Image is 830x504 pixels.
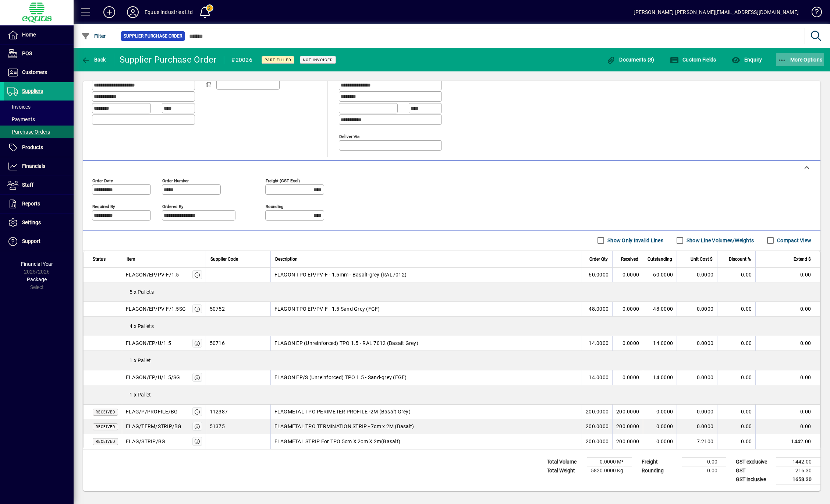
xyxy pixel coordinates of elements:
td: 0.00 [717,434,755,449]
td: 0.00 [755,336,820,351]
button: Filter [79,29,108,43]
span: Received [621,255,638,263]
app-page-header-button: Back [74,53,114,66]
div: Supplier Purchase Order [120,54,217,66]
td: 48.0000 [643,302,677,317]
td: 14.0000 [582,370,612,385]
span: Part Filled [265,57,291,62]
td: 0.00 [755,419,820,434]
td: 14.0000 [643,370,677,385]
td: 60.0000 [643,268,677,282]
label: Show Only Invalid Lines [606,237,663,244]
td: 0.0000 [677,405,717,419]
td: 5820.0000 Kg [587,466,632,475]
td: Rounding [638,466,682,475]
td: 0.0000 [677,302,717,317]
span: FLAGON EP/S (Unreinforced) TPO 1.5 - Sand-grey (FGF) [274,374,407,381]
td: 0.0000 [643,419,677,434]
a: Invoices [4,101,74,113]
td: 0.0000 [643,434,677,449]
button: More Options [776,53,824,66]
td: 0.00 [755,405,820,419]
a: POS [4,45,74,63]
span: Package [27,276,47,282]
span: Custom Fields [670,57,716,63]
td: 60.0000 [582,268,612,282]
button: Add [97,6,121,19]
td: 200.0000 [582,434,612,449]
td: 0.0000 [677,370,717,385]
div: FLAG/P/PROFILE/BG [126,408,178,415]
mat-label: Deliver via [339,134,359,139]
span: Home [22,32,36,38]
span: Extend $ [794,255,811,263]
td: 0.0000 [612,370,643,385]
span: POS [22,50,32,56]
div: 1 x Pallet [84,385,820,404]
td: Total Weight [543,466,587,475]
span: Reports [22,201,40,207]
a: Home [4,26,74,44]
td: 0.00 [717,370,755,385]
a: Customers [4,63,74,82]
span: Staff [22,182,33,188]
td: 0.00 [717,405,755,419]
span: Payments [7,116,35,122]
a: Purchase Orders [4,126,74,138]
span: Supplier Code [210,255,238,263]
span: Financial Year [21,261,53,267]
div: 1 x Pallet [84,351,820,370]
a: Support [4,232,74,251]
span: FLAGON EP (Unreinforced) TPO 1.5 - RAL 7012 (Basalt Grey) [274,339,418,347]
span: FLAGON TPO EP/PV-F - 1.5mm - Basalt-grey (RAL7012) [274,271,407,278]
mat-label: Required by [92,204,115,209]
button: Profile [121,6,145,19]
td: Total Volume [543,457,587,466]
mat-label: Freight (GST excl) [266,178,300,183]
td: Freight [638,457,682,466]
div: FLAG/TERM/STRIP/BG [126,423,182,430]
td: 200.0000 [582,419,612,434]
div: FLAGON/EP/PV-F/1.5SG [126,305,186,313]
mat-label: Order date [92,178,113,183]
span: Not Invoiced [303,57,333,62]
div: #20026 [231,54,252,66]
mat-label: Order number [162,178,189,183]
td: 50716 [206,336,270,351]
span: Received [96,410,115,414]
td: GST exclusive [732,457,776,466]
td: 14.0000 [643,336,677,351]
td: 0.0000 [677,419,717,434]
td: 0.00 [717,302,755,317]
span: Documents (3) [607,57,655,63]
td: 0.00 [682,457,726,466]
span: FLAGMETAL TPO TERMINATION STRIP - 7cm x 2M (Basalt) [274,423,414,430]
td: 0.00 [755,268,820,282]
span: Purchase Orders [7,129,50,135]
td: 200.0000 [582,405,612,419]
td: 216.30 [776,466,820,475]
span: Settings [22,219,41,225]
span: Unit Cost $ [691,255,713,263]
button: Enquiry [730,53,764,66]
td: 0.0000 [677,268,717,282]
td: 0.00 [717,268,755,282]
div: FLAGON/EP/U/1.5 [126,339,171,347]
label: Compact View [776,237,811,244]
td: 1658.30 [776,475,820,484]
span: Order Qty [589,255,608,263]
td: 0.0000 [612,302,643,317]
span: Supplier Purchase Order [124,32,182,40]
span: Customers [22,69,47,75]
td: 14.0000 [582,336,612,351]
td: 0.0000 [612,336,643,351]
td: 0.0000 M³ [587,457,632,466]
td: 200.0000 [612,419,643,434]
div: FLAGON/EP/PV-F/1.5 [126,271,179,278]
mat-label: Rounding [266,204,283,209]
span: Status [93,255,106,263]
span: Products [22,144,43,150]
td: 0.0000 [643,405,677,419]
a: Settings [4,214,74,232]
a: Financials [4,157,74,176]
